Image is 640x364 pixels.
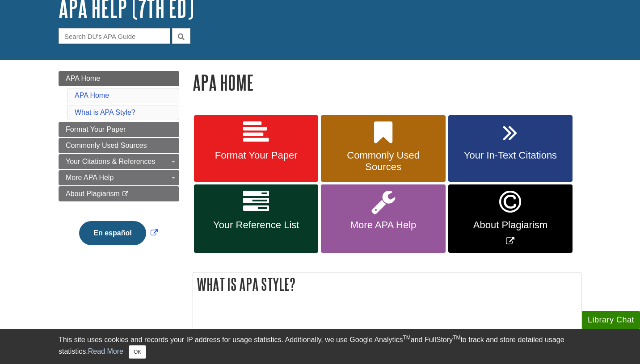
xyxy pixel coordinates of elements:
a: Your In-Text Citations [448,115,573,182]
a: About Plagiarism [59,186,179,201]
h2: What is APA Style? [193,272,581,296]
a: Link opens in new window [77,229,160,237]
span: More APA Help [66,174,114,181]
a: Read More [88,347,123,355]
span: Commonly Used Sources [66,142,147,149]
input: Search DU's APA Guide [59,28,170,44]
span: Your Reference List [201,219,312,231]
h1: APA Home [193,71,581,94]
span: About Plagiarism [455,219,566,231]
button: Library Chat [582,311,640,329]
button: En español [79,221,146,245]
sup: TM [453,335,460,341]
a: Link opens in new window [448,184,573,253]
span: APA Home [66,75,100,82]
span: More APA Help [328,219,438,231]
a: What is APA Style? [75,109,135,116]
a: More APA Help [59,170,179,185]
span: Format Your Paper [66,126,126,133]
span: About Plagiarism [66,190,120,197]
div: Guide Page Menu [59,71,179,260]
sup: TM [403,335,410,341]
span: Your In-Text Citations [455,150,566,161]
a: Your Reference List [194,184,318,253]
a: Commonly Used Sources [59,138,179,153]
span: Format Your Paper [201,150,312,161]
span: Commonly Used Sources [328,150,438,173]
a: APA Home [59,71,179,86]
a: Format Your Paper [59,122,179,137]
span: Your Citations & References [66,158,155,165]
a: APA Home [75,92,109,99]
i: This link opens in a new window [122,191,129,197]
a: More APA Help [321,184,445,253]
a: Format Your Paper [194,115,318,182]
a: Commonly Used Sources [321,115,445,182]
div: This site uses cookies and records your IP address for usage statistics. Additionally, we use Goo... [59,335,581,359]
button: Close [129,345,146,359]
a: Your Citations & References [59,154,179,169]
